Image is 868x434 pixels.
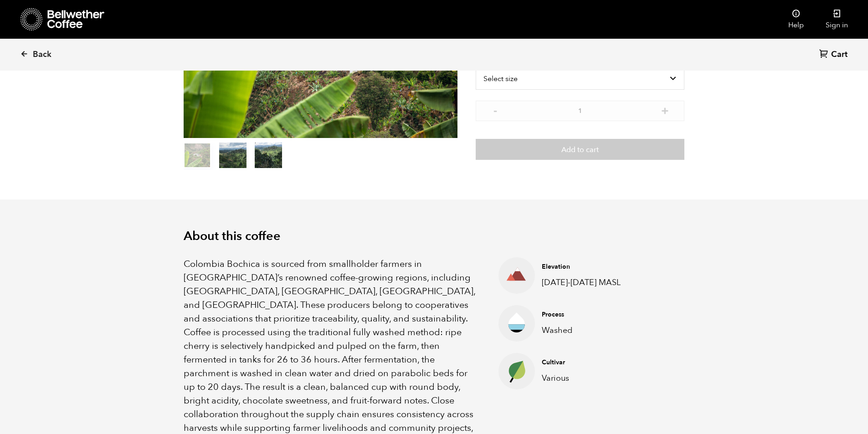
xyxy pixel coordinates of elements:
button: + [659,105,671,114]
button: - [489,105,501,114]
h2: About this coffee [184,229,685,244]
span: Cart [831,49,847,60]
h4: Elevation [542,262,628,271]
p: Washed [542,324,628,337]
button: Add to cart [476,139,684,160]
p: [DATE]-[DATE] MASL [542,276,628,289]
a: Cart [819,49,850,61]
h4: Cultivar [542,358,628,367]
span: Back [33,49,51,60]
h4: Process [542,310,628,319]
p: Various [542,372,628,384]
